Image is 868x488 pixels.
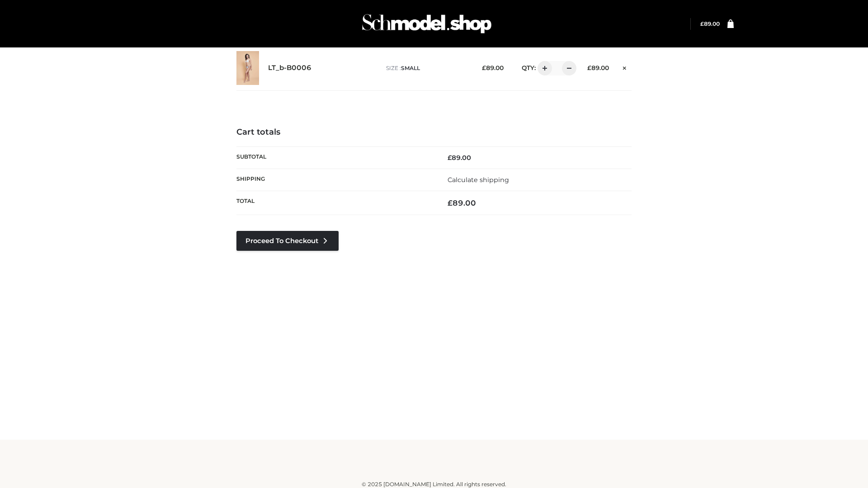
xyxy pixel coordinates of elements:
span: £ [482,64,486,71]
a: Remove this item [618,61,632,73]
a: Calculate shipping [448,176,509,184]
span: £ [700,20,704,27]
th: Total [236,191,434,215]
p: size : [386,64,468,72]
span: £ [587,64,591,71]
a: £89.00 [700,20,720,27]
a: LT_b-B0006 [268,64,311,72]
h4: Cart totals [236,127,632,137]
bdi: 89.00 [700,20,720,27]
a: Proceed to Checkout [236,231,339,251]
div: QTY: [513,61,573,75]
bdi: 89.00 [482,64,504,71]
span: £ [448,198,453,207]
th: Subtotal [236,146,434,169]
th: Shipping [236,169,434,191]
bdi: 89.00 [448,198,476,207]
bdi: 89.00 [587,64,609,71]
img: Schmodel Admin 964 [359,6,495,42]
span: £ [448,154,452,162]
bdi: 89.00 [448,154,471,162]
span: SMALL [401,65,420,71]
